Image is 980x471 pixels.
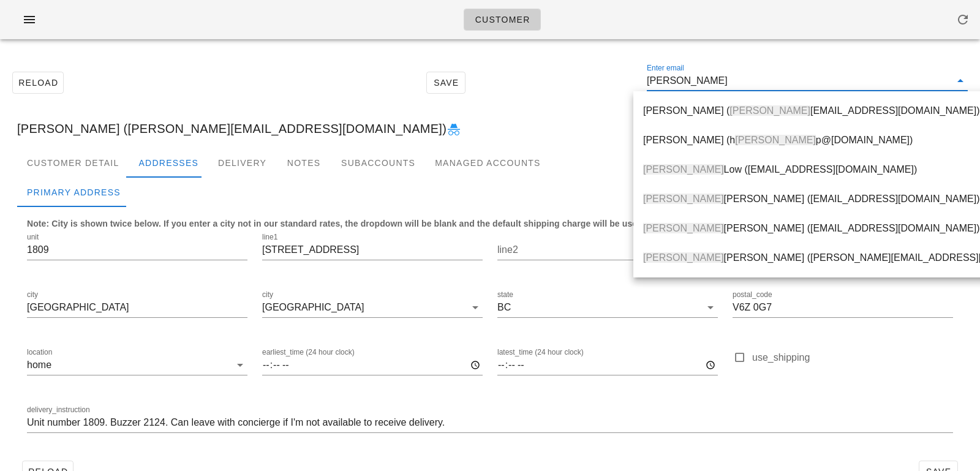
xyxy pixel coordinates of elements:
label: earliest_time (24 hour clock) [262,348,355,357]
button: Reload [12,72,64,94]
div: Managed Accounts [425,148,550,178]
div: [GEOGRAPHIC_DATA] [262,302,364,313]
label: delivery_instruction [27,405,90,415]
div: Notes [276,148,331,178]
label: line1 [262,233,277,242]
div: home [27,360,51,371]
b: Note: City is shown twice below. If you enter a city not in our standard rates, the dropdown will... [27,219,673,228]
label: state [497,290,513,300]
a: Customer [464,9,540,31]
span: [PERSON_NAME] [729,105,810,116]
label: Enter email [647,64,684,73]
div: Primary Address [17,178,130,207]
span: [PERSON_NAME] [643,223,724,233]
label: location [27,348,52,357]
span: [PERSON_NAME] [735,135,816,145]
div: Delivery [208,148,276,178]
div: Addresses [129,148,208,178]
label: postal_code [733,290,772,300]
label: latest_time (24 hour clock) [497,348,584,357]
span: [PERSON_NAME] [643,164,724,175]
span: [PERSON_NAME] [643,252,724,263]
div: Customer Detail [17,148,129,178]
button: Save [426,72,466,94]
div: city[GEOGRAPHIC_DATA] [262,298,483,317]
span: [PERSON_NAME] [643,194,724,204]
label: use_shipping [752,352,953,364]
label: city [27,290,38,300]
div: BC [497,302,511,313]
div: Subaccounts [331,148,425,178]
div: stateBC [497,298,718,317]
span: Customer [474,15,530,24]
div: locationhome [27,355,247,375]
label: unit [27,233,39,242]
div: [PERSON_NAME] ([PERSON_NAME][EMAIL_ADDRESS][DOMAIN_NAME]) [7,109,973,148]
span: Save [432,78,460,88]
label: city [262,290,273,300]
span: Reload [18,78,58,88]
